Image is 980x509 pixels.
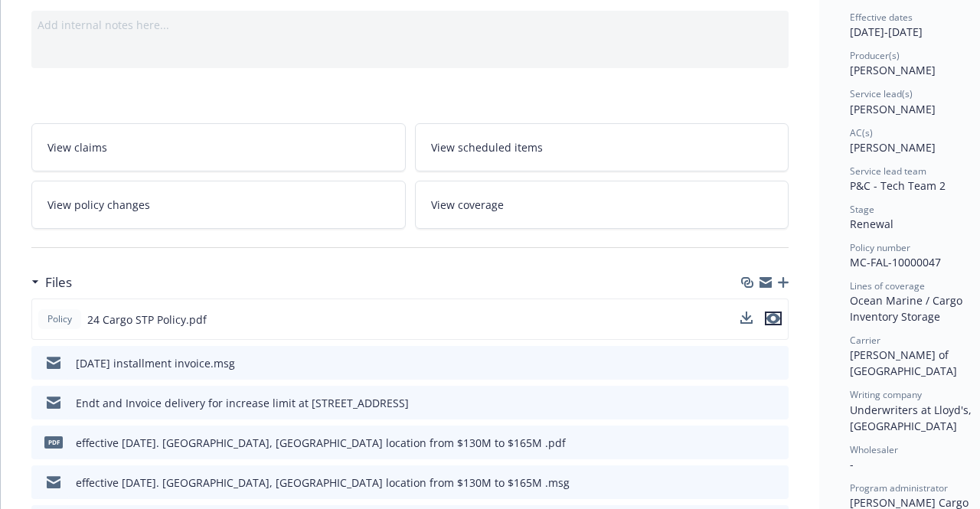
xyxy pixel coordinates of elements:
[415,181,789,229] a: View coverage
[744,475,756,491] button: download file
[31,181,406,229] a: View policy changes
[744,355,756,371] button: download file
[850,126,873,139] span: AC(s)
[850,334,880,347] span: Carrier
[87,312,207,328] span: 24 Cargo STP Policy.pdf
[31,123,406,171] a: View claims
[31,272,72,292] div: Files
[44,312,75,326] span: Policy
[769,355,782,371] button: preview file
[47,197,150,213] span: View policy changes
[76,475,570,491] div: effective [DATE]. [GEOGRAPHIC_DATA], [GEOGRAPHIC_DATA] location from $130M to $165M .msg
[47,139,107,155] span: View claims
[45,272,72,292] h3: Files
[740,312,753,328] button: download file
[76,435,566,451] div: effective [DATE]. [GEOGRAPHIC_DATA], [GEOGRAPHIC_DATA] location from $130M to $165M .pdf
[850,102,936,116] span: [PERSON_NAME]
[769,475,782,491] button: preview file
[740,312,753,324] button: download file
[850,140,936,155] span: [PERSON_NAME]
[850,443,898,456] span: Wholesaler
[850,457,854,471] span: -
[431,197,504,213] span: View coverage
[850,347,957,378] span: [PERSON_NAME] of [GEOGRAPHIC_DATA]
[850,49,900,62] span: Producer(s)
[76,355,235,371] div: [DATE] installment invoice.msg
[850,203,874,216] span: Stage
[76,395,409,411] div: Endt and Invoice delivery for increase limit at [STREET_ADDRESS]
[769,435,782,451] button: preview file
[850,255,941,269] span: MC-FAL-10000047
[38,17,782,33] div: Add internal notes here...
[850,63,936,77] span: [PERSON_NAME]
[744,435,756,451] button: download file
[744,395,756,411] button: download file
[850,165,926,178] span: Service lead team
[850,217,893,231] span: Renewal
[850,87,913,100] span: Service lead(s)
[850,403,975,433] span: Underwriters at Lloyd's, [GEOGRAPHIC_DATA]
[431,139,543,155] span: View scheduled items
[850,178,946,193] span: P&C - Tech Team 2
[769,395,782,411] button: preview file
[765,312,782,328] button: preview file
[850,481,948,494] span: Program administrator
[44,436,63,448] span: pdf
[850,11,913,24] span: Effective dates
[765,312,782,325] button: preview file
[850,241,910,254] span: Policy number
[415,123,789,171] a: View scheduled items
[850,279,925,292] span: Lines of coverage
[850,388,922,401] span: Writing company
